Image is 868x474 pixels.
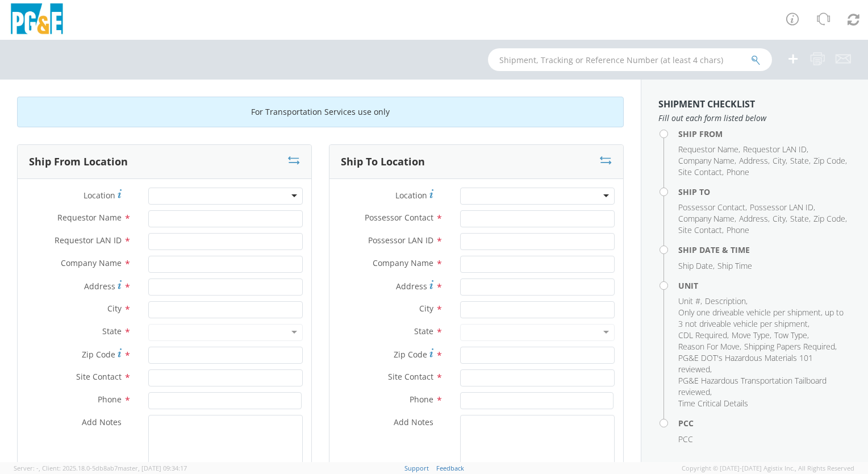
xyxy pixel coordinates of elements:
[774,330,807,340] span: Tow Type
[750,202,813,213] span: Possessor LAN ID
[678,213,736,224] li: ,
[82,417,122,427] span: Add Notes
[678,330,729,341] li: ,
[17,97,624,127] div: For Transportation Services use only
[84,281,115,292] span: Address
[678,130,851,138] h4: Ship From
[678,202,747,213] li: ,
[107,303,122,314] span: City
[678,224,724,236] li: ,
[678,307,844,329] span: Only one driveable vehicle per shipment, up to 3 not driveable vehicle per shipment
[750,202,815,213] li: ,
[682,464,854,473] span: Copyright © [DATE]-[DATE] Agistix Inc., All Rights Reserved
[739,155,770,167] li: ,
[727,224,749,235] span: Phone
[790,213,811,224] li: ,
[394,417,433,427] span: Add Notes
[678,296,700,306] span: Unit #
[404,464,429,472] a: Support
[743,144,808,155] li: ,
[678,375,827,397] span: PG&E Hazardous Transportation Tailboard reviewed
[98,394,122,405] span: Phone
[9,3,65,37] img: pge-logo-06675f144f4cfa6a6814.png
[678,434,693,444] span: PCC
[678,224,722,235] span: Site Contact
[678,330,727,340] span: CDL Required
[410,394,433,405] span: Phone
[118,464,187,472] span: master, [DATE] 09:34:17
[732,330,771,341] li: ,
[76,371,122,382] span: Site Contact
[678,398,748,409] span: Time Critical Details
[732,330,770,340] span: Move Type
[373,257,433,268] span: Company Name
[419,303,433,314] span: City
[57,212,122,223] span: Requestor Name
[813,213,845,224] span: Zip Code
[678,188,851,196] h4: Ship To
[414,326,433,336] span: State
[678,281,851,290] h4: Unit
[773,213,787,224] li: ,
[678,167,722,177] span: Site Contact
[55,235,122,246] span: Requestor LAN ID
[14,464,40,472] span: Server: -
[678,167,724,178] li: ,
[678,341,740,352] span: Reason For Move
[84,190,115,201] span: Location
[678,419,851,427] h4: PCC
[790,155,811,167] li: ,
[773,155,786,166] span: City
[744,341,837,352] li: ,
[678,352,848,375] li: ,
[739,213,770,224] li: ,
[717,260,752,271] span: Ship Time
[29,156,128,168] h3: Ship From Location
[658,98,755,110] strong: Shipment Checklist
[39,464,40,472] span: ,
[678,352,813,375] span: PG&E DOT's Hazardous Materials 101 reviewed
[61,257,122,268] span: Company Name
[396,281,427,292] span: Address
[678,213,735,224] span: Company Name
[678,341,741,352] li: ,
[368,235,433,246] span: Possessor LAN ID
[773,155,787,167] li: ,
[813,155,847,167] li: ,
[743,144,807,155] span: Requestor LAN ID
[678,155,735,166] span: Company Name
[813,155,845,166] span: Zip Code
[436,464,464,472] a: Feedback
[705,296,748,307] li: ,
[678,246,851,254] h4: Ship Date & Time
[388,371,433,382] span: Site Contact
[773,213,786,224] span: City
[678,144,738,155] span: Requestor Name
[790,155,809,166] span: State
[42,464,187,472] span: Client: 2025.18.0-5db8ab7
[678,260,713,271] span: Ship Date
[678,202,745,213] span: Possessor Contact
[790,213,809,224] span: State
[678,296,702,307] li: ,
[678,144,740,155] li: ,
[394,349,427,360] span: Zip Code
[813,213,847,224] li: ,
[705,296,746,306] span: Description
[395,190,427,201] span: Location
[341,156,425,168] h3: Ship To Location
[658,113,851,124] span: Fill out each form listed below
[102,326,122,336] span: State
[678,260,715,272] li: ,
[739,213,768,224] span: Address
[774,330,809,341] li: ,
[727,167,749,177] span: Phone
[488,48,772,71] input: Shipment, Tracking or Reference Number (at least 4 chars)
[678,307,848,330] li: ,
[678,155,736,167] li: ,
[365,212,433,223] span: Possessor Contact
[82,349,115,360] span: Zip Code
[739,155,768,166] span: Address
[678,375,848,398] li: ,
[744,341,835,352] span: Shipping Papers Required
